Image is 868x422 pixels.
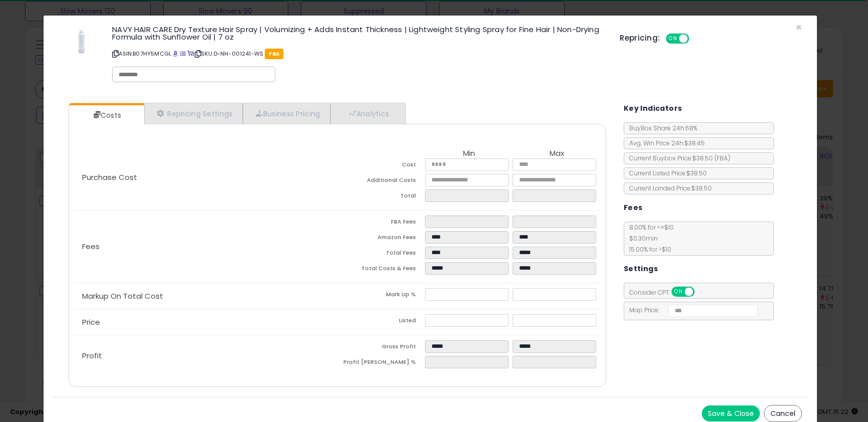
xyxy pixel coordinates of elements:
[74,352,337,360] p: Profit
[425,149,513,158] th: Min
[187,50,193,58] a: Your listing only
[337,288,425,304] td: Mark Up %
[624,169,707,177] span: Current Listed Price: $38.50
[513,149,600,158] th: Max
[692,154,730,162] span: $38.50
[764,405,802,422] button: Cancel
[624,154,730,162] span: Current Buybox Price:
[144,103,243,124] a: Repricing Settings
[337,189,425,205] td: Total
[330,103,404,124] a: Analytics
[620,34,660,42] h5: Repricing:
[74,318,337,326] p: Price
[624,201,643,214] h5: Fees
[667,35,680,43] span: ON
[67,26,97,56] img: 317t6gji6qL._SL60_.jpg
[624,306,758,314] span: Map Price:
[337,314,425,330] td: Listed
[180,50,186,58] a: All offer listings
[337,158,425,174] td: Cost
[688,35,704,43] span: OFF
[714,154,730,162] span: ( FBA )
[624,245,671,254] span: 15.00 % for > $10
[672,288,685,296] span: ON
[624,223,674,254] span: 8.00 % for <= $10
[624,263,658,275] h5: Settings
[624,124,697,132] span: BuyBox Share 24h: 68%
[624,234,658,243] span: $0.30 min
[243,103,330,124] a: Business Pricing
[337,216,425,231] td: FBA Fees
[74,292,337,300] p: Markup On Total Cost
[337,174,425,189] td: Additional Costs
[337,247,425,262] td: Total Fees
[693,288,709,296] span: OFF
[337,262,425,278] td: Total Costs & Fees
[624,184,712,192] span: Current Landed Price: $38.50
[337,340,425,356] td: Gross Profit
[112,26,605,41] h3: NAVY HAIR CARE Dry Texture Hair Spray | Volumizing + Adds Instant Thickness | Lightweight Styling...
[265,49,283,59] span: FBA
[624,288,708,297] span: Consider CPT:
[795,20,802,35] span: ×
[69,105,143,125] a: Costs
[173,50,178,58] a: BuyBox page
[74,173,337,181] p: Purchase Cost
[702,405,760,421] button: Save & Close
[74,243,337,251] p: Fees
[624,139,705,147] span: Avg. Win Price 24h: $38.45
[337,356,425,371] td: Profit [PERSON_NAME] %
[112,46,605,62] p: ASIN: B07HY5MCGL | SKU: D-NH-001241-WS
[337,231,425,247] td: Amazon Fees
[624,102,682,115] h5: Key Indicators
